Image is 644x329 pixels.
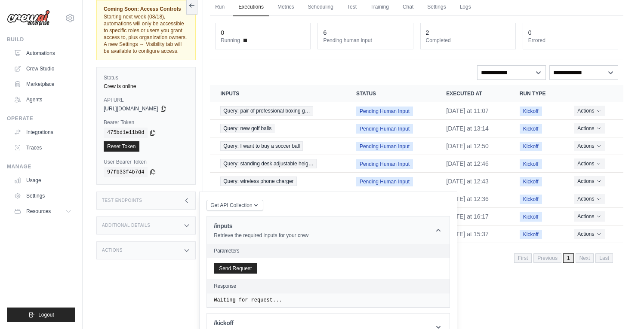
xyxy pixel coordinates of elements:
[520,159,542,169] span: Kickoff
[220,159,316,168] span: Query: standing desk adjustable heig…
[10,189,75,203] a: Settings
[446,231,489,238] time: August 12, 2025 at 15:37 EDT
[210,85,623,268] section: Crew executions table
[574,158,604,169] button: Actions for execution
[7,163,75,170] div: Manage
[514,253,532,263] span: First
[563,253,574,263] span: 1
[574,123,604,134] button: Actions for execution
[528,37,613,44] dt: Errored
[10,93,75,107] a: Agents
[574,176,604,186] button: Actions for execution
[520,177,542,186] span: Kickoff
[220,141,336,151] a: View execution details for Query
[221,28,224,37] div: 0
[576,253,594,263] span: Next
[514,253,613,263] nav: Pagination
[574,229,604,239] button: Actions for execution
[220,124,274,133] span: Query: new golf balls
[220,159,336,168] a: View execution details for Query
[574,141,604,151] button: Actions for execution
[323,37,407,44] dt: Pending human input
[214,247,443,254] h2: Parameters
[38,311,54,318] span: Logout
[323,28,327,37] div: 6
[214,232,308,239] p: Retrieve the required inputs for your crew
[574,106,604,116] button: Actions for execution
[214,319,284,327] h1: /kickoff
[356,124,413,134] span: Pending Human Input
[220,177,296,186] span: Query: wireless phone charger
[528,28,532,37] div: 0
[7,308,75,322] button: Logout
[104,167,148,177] code: 97fb33f4b7d4
[220,106,313,116] span: Query: pair of professional boxing g…
[7,36,75,43] div: Build
[220,106,336,116] a: View execution details for Query
[446,195,489,202] time: August 13, 2025 at 12:36 EDT
[520,212,542,222] span: Kickoff
[446,143,489,149] time: August 13, 2025 at 12:50 EDT
[520,107,542,116] span: Kickoff
[520,230,542,239] span: Kickoff
[210,202,252,209] span: Get API Collection
[102,248,123,253] h3: Actions
[446,160,489,167] time: August 13, 2025 at 12:46 EDT
[104,158,188,165] label: User Bearer Token
[356,159,413,169] span: Pending Human Input
[7,115,75,122] div: Operate
[446,213,489,220] time: August 12, 2025 at 16:17 EDT
[10,141,75,155] a: Traces
[214,283,236,289] h2: Response
[520,195,542,204] span: Kickoff
[10,62,75,76] a: Crew Studio
[509,85,564,102] th: Run Type
[210,85,346,102] th: Inputs
[426,28,429,37] div: 2
[104,97,188,104] label: API URL
[214,297,443,304] pre: Waiting for request...
[520,142,542,151] span: Kickoff
[574,211,604,222] button: Actions for execution
[221,37,240,44] span: Running
[206,200,263,211] button: Get API Collection
[574,194,604,204] button: Actions for execution
[533,253,561,263] span: Previous
[102,198,142,203] h3: Test Endpoints
[10,77,75,91] a: Marketplace
[214,263,257,274] button: Send Request
[356,177,413,186] span: Pending Human Input
[356,107,413,116] span: Pending Human Input
[214,222,308,230] h1: /inputs
[10,174,75,187] a: Usage
[104,14,187,54] span: Starting next week (08/18), automations will only be accessible to specific roles or users you gr...
[426,37,510,44] dt: Completed
[104,119,188,126] label: Bearer Token
[7,10,50,26] img: Logo
[220,141,303,151] span: Query: I want to buy a soccer ball
[346,85,436,102] th: Status
[446,125,489,132] time: August 13, 2025 at 13:14 EDT
[595,253,613,263] span: Last
[220,177,336,186] a: View execution details for Query
[10,125,75,139] a: Integrations
[446,178,489,185] time: August 13, 2025 at 12:43 EDT
[220,124,336,133] a: View execution details for Query
[446,107,489,114] time: August 14, 2025 at 11:07 EDT
[10,204,75,218] button: Resources
[356,142,413,151] span: Pending Human Input
[102,223,150,228] h3: Additional Details
[104,141,139,152] a: Reset Token
[436,85,509,102] th: Executed at
[26,208,51,215] span: Resources
[104,6,188,12] span: Coming Soon: Access Controls
[520,124,542,134] span: Kickoff
[104,74,188,81] label: Status
[104,105,158,112] span: [URL][DOMAIN_NAME]
[104,128,148,138] code: 475bd1e11b0d
[104,83,188,90] div: Crew is online
[10,46,75,60] a: Automations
